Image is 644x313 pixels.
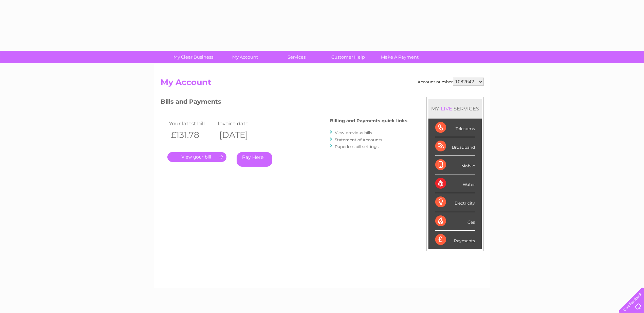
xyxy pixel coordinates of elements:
[335,144,379,149] a: Paperless bill settings
[165,51,221,63] a: My Clear Business
[435,193,475,212] div: Electricity
[320,51,376,63] a: Customer Help
[167,152,226,162] a: .
[237,152,272,167] a: Pay Here
[435,137,475,156] div: Broadband
[217,51,273,63] a: My Account
[335,137,382,142] a: Statement of Accounts
[167,128,216,142] th: £131.78
[269,51,325,63] a: Services
[216,119,265,128] td: Invoice date
[435,119,475,137] div: Telecoms
[167,119,216,128] td: Your latest bill
[439,105,454,112] div: LIVE
[428,99,482,118] div: MY SERVICES
[330,118,407,123] h4: Billing and Payments quick links
[216,128,265,142] th: [DATE]
[335,130,372,135] a: View previous bills
[435,231,475,249] div: Payments
[418,78,484,86] div: Account number
[372,51,428,63] a: Make A Payment
[161,78,484,90] h2: My Account
[435,212,475,231] div: Gas
[161,97,407,109] h3: Bills and Payments
[435,174,475,193] div: Water
[435,156,475,174] div: Mobile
